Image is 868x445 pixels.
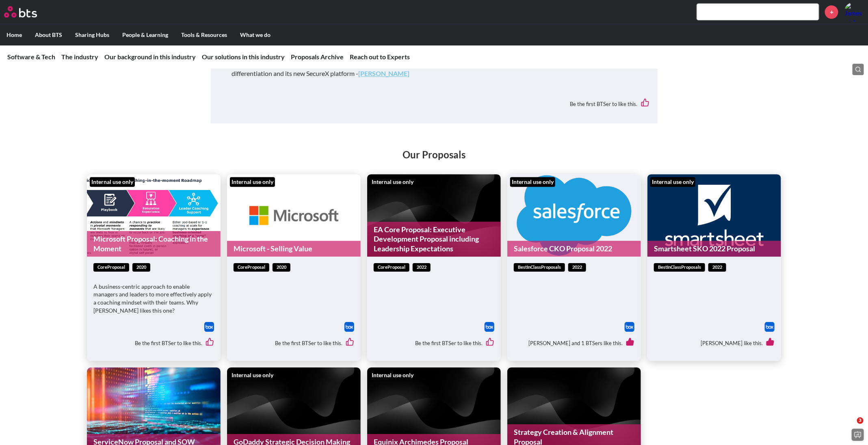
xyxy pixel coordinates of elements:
[234,332,354,354] div: Be the first BTSer to like this.
[230,370,275,380] div: Internal use only
[4,6,52,17] a: Go home
[367,222,501,257] a: EA Core Proposal: Executive Development Proposal including Leadership Expectations
[840,417,860,437] iframe: Intercom live chat
[350,53,410,60] a: Reach out to Experts
[514,263,565,272] span: bestInClassProposals
[825,5,838,19] a: +
[647,241,781,257] a: Smartsheet SKO 2022 Proposal
[844,2,864,22] img: James Blaker
[204,322,214,332] a: Download file from Box
[514,332,634,354] div: [PERSON_NAME] and 1 BTSers like this.
[202,53,285,60] a: Our solutions in this industry
[765,322,775,332] img: Box logo
[93,263,129,272] span: coreProposal
[374,263,409,272] span: coreProposal
[510,177,555,187] div: Internal use only
[227,241,361,257] a: Microsoft - Selling Value
[232,60,643,78] li: BTS is building off of its Cisco CSS summit and delivering two new topic areas to the same 900 se...
[654,332,775,354] div: [PERSON_NAME] like this.
[374,332,494,354] div: Be the first BTSer to like this.
[857,417,864,424] span: 3
[291,53,344,60] a: Proposals Archive
[93,332,214,354] div: Be the first BTSer to like this.
[844,2,864,22] a: Profile
[485,322,494,332] a: Download file from Box
[708,263,726,272] span: 2022
[234,24,277,45] label: What we do
[230,177,275,187] div: Internal use only
[93,283,214,314] p: A business-centric approach to enable managers and leaders to more effectively apply a coaching m...
[765,322,775,332] a: Download file from Box
[28,24,69,45] label: About BTS
[625,322,634,332] img: Box logo
[175,24,234,45] label: Tools & Resources
[116,24,175,45] label: People & Learning
[219,93,649,115] div: Be the first BTSer to like this.
[104,53,196,60] a: Our background in this industry
[87,231,221,257] a: Microsoft Proposal: Coaching in the Moment
[273,263,290,272] span: 2020
[204,322,214,332] img: Box logo
[7,53,55,60] a: Software & Tech
[654,263,705,272] span: bestInClassProposals
[370,177,415,187] div: Internal use only
[132,263,150,272] span: 2020
[413,263,431,272] span: 2022
[507,241,641,257] a: Salesforce CKO Proposal 2022
[650,177,695,187] div: Internal use only
[69,24,116,45] label: Sharing Hubs
[370,370,415,380] div: Internal use only
[90,177,135,187] div: Internal use only
[625,322,634,332] a: Download file from Box
[234,263,269,272] span: coreProposal
[568,263,586,272] span: 2022
[485,322,494,332] img: Box logo
[359,69,410,77] a: [PERSON_NAME]
[344,322,354,332] img: Box logo
[4,6,37,17] img: BTS Logo
[61,53,98,60] a: The industry
[344,322,354,332] a: Download file from Box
